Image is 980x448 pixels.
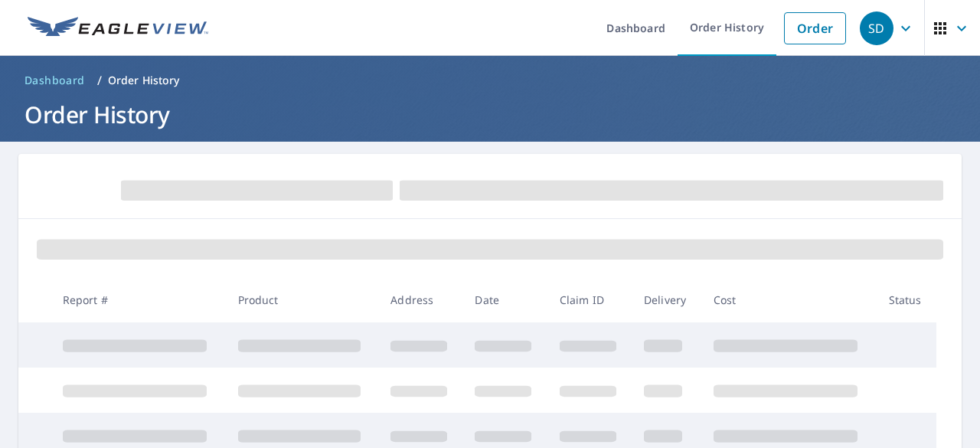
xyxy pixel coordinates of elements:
h1: Order History [18,99,962,130]
th: Address [378,277,462,322]
th: Cost [701,277,877,322]
a: Order [784,12,846,44]
th: Product [226,277,379,322]
p: Order History [108,73,180,88]
th: Delivery [632,277,701,322]
th: Date [462,277,547,322]
img: EV Logo [28,17,208,40]
th: Status [877,277,936,322]
th: Report # [51,277,226,322]
a: Dashboard [18,68,91,93]
div: SD [860,11,893,45]
th: Claim ID [547,277,632,322]
nav: breadcrumb [18,68,962,93]
span: Dashboard [24,73,85,88]
li: / [97,71,102,90]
